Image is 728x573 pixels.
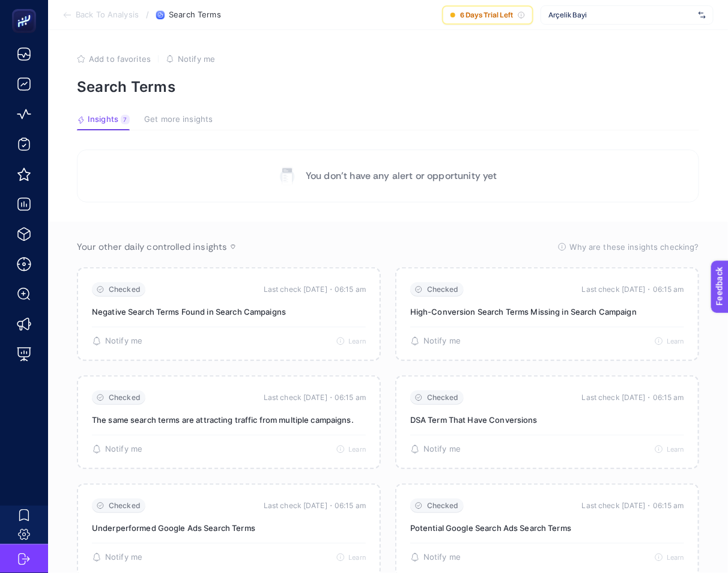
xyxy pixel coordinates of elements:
button: Learn [336,553,366,562]
span: Checked [109,502,141,511]
button: Learn [336,445,366,453]
button: Learn [336,337,366,345]
span: Checked [427,502,459,511]
time: Last check [DATE]・06:15 am [264,283,366,296]
button: Notify me [92,336,142,346]
span: Insights [88,115,118,124]
time: Last check [DATE]・06:15 am [264,500,366,512]
p: DSA Term That Have Conversions [410,414,684,425]
button: Learn [655,553,684,562]
span: Notify me [423,444,461,454]
span: Checked [109,285,141,294]
p: The same search terms are attracting traffic from multiple campaigns. [92,414,366,425]
span: Learn [348,445,366,453]
span: Notify me [423,336,461,346]
span: / [146,10,149,19]
button: Notify me [410,553,461,562]
button: Notify me [166,54,215,64]
span: Back To Analysis [76,10,139,20]
span: Arçelik Bayi [548,10,694,20]
span: Search Terms [169,10,221,20]
p: Negative Search Terms Found in Search Campaigns [92,306,366,317]
span: Learn [667,553,684,562]
span: Learn [348,337,366,345]
p: Search Terms [77,78,699,95]
span: Checked [427,285,459,294]
span: Why are these insights checking? [570,241,699,253]
span: Learn [667,445,684,453]
span: Add to favorites [89,54,151,64]
button: Learn [655,445,684,453]
time: Last check [DATE]・06:15 am [264,392,366,404]
span: Checked [109,393,141,402]
span: Learn [348,553,366,562]
button: Learn [655,337,684,345]
img: svg%3e [699,9,706,21]
button: Notify me [410,444,461,454]
span: Notify me [105,553,142,562]
div: 7 [121,115,130,124]
button: Notify me [410,336,461,346]
span: Feedback [7,4,46,13]
span: Get more insights [144,115,213,124]
span: Learn [667,337,684,345]
span: Checked [427,393,459,402]
span: 6 Days Trial Left [460,10,513,20]
time: Last check [DATE]・06:15 am [582,392,684,404]
p: You don’t have any alert or opportunity yet [306,169,497,183]
time: Last check [DATE]・06:15 am [582,283,684,296]
p: Underperformed Google Ads Search Terms [92,523,366,533]
span: Notify me [105,336,142,346]
p: High-Conversion Search Terms Missing in Search Campaign [410,306,684,317]
time: Last check [DATE]・06:15 am [582,500,684,512]
button: Add to favorites [77,54,151,64]
p: Potential Google Search Ads Search Terms [410,523,684,533]
button: Notify me [92,553,142,562]
span: Notify me [105,444,142,454]
button: Notify me [92,444,142,454]
span: Notify me [423,553,461,562]
span: Your other daily controlled insights [77,241,227,253]
span: Notify me [178,54,215,64]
